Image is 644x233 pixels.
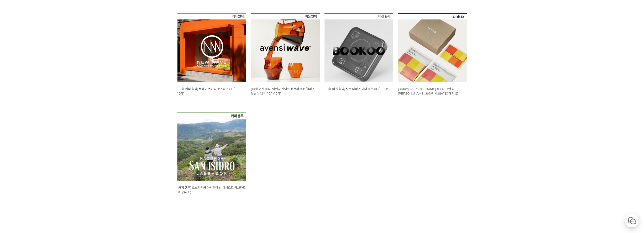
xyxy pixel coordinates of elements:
[324,13,393,82] img: [10월 머신 월픽] 부쿠 테미스 미니 저울 (10/1 ~ 10/31)
[177,112,246,181] img: 코스타리카 아시엔다 산 이시드로 라브라도르
[177,186,246,194] a: [커피 생두] 코스타리카 아시엔다 산 이시드로 라브라도르 생두 3종
[251,87,317,95] a: [10월 머신 월픽] 아벤시 웨이브 센서리 서버/글라스 - 뉴컬러 앰버 (10/1~10/31)
[177,13,246,82] img: [10월 커피 월픽] 뉴웨이브 커피 로스터스 (10/1 ~ 10/31)
[31,149,61,161] a: 대화
[398,13,467,82] img: [unlux] 파나마 잰슨 #907 그린 팁 게이샤 워시드 드립백 세트(4개입/8개입)
[15,156,18,160] span: 홈
[61,149,90,161] a: 설정
[43,156,49,160] span: 대화
[177,87,238,95] a: [10월 커피 월픽] 뉴웨이브 커피 로스터스 (10/1 ~ 10/31)
[251,13,320,82] img: [10월 머신 월픽] 아벤시 웨이브 센서리 서버/글라스 - 뉴컬러 앰버 (10/1~10/31)
[1,149,31,161] a: 홈
[73,156,78,160] span: 설정
[398,87,458,95] a: [unlux] [PERSON_NAME] #907 그린 팁 [PERSON_NAME] 드립백 세트(4개입/8개입)
[324,87,392,91] a: [10월 머신 월픽] 부쿠 테미스 미니 저울 (10/1 ~ 10/31)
